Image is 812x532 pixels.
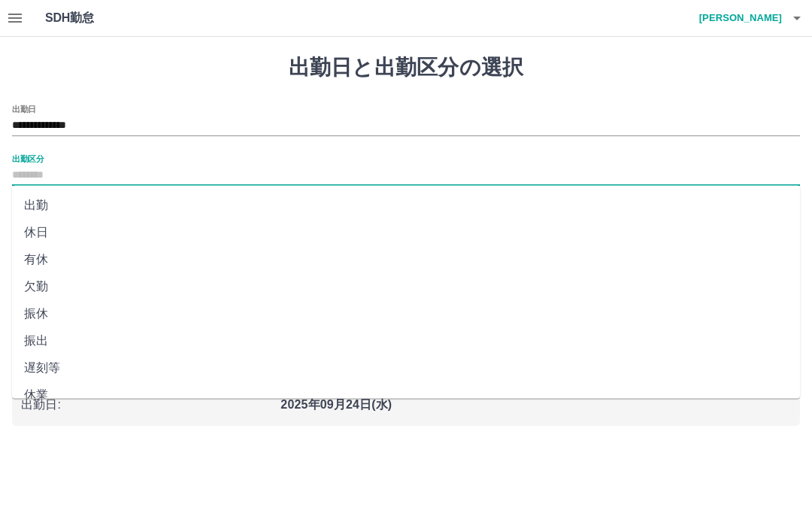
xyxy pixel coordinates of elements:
[12,103,36,114] label: 出勤日
[12,354,800,382] li: 遅刻等
[12,327,800,354] li: 振出
[12,382,800,409] li: 休業
[12,246,800,273] li: 有休
[12,219,800,246] li: 休日
[12,192,800,219] li: 出勤
[12,153,44,164] label: 出勤区分
[12,273,800,300] li: 欠勤
[280,398,392,411] b: 2025年09月24日(水)
[12,55,800,81] h1: 出勤日と出勤区分の選択
[21,396,271,414] p: 出勤日 :
[12,300,800,327] li: 振休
